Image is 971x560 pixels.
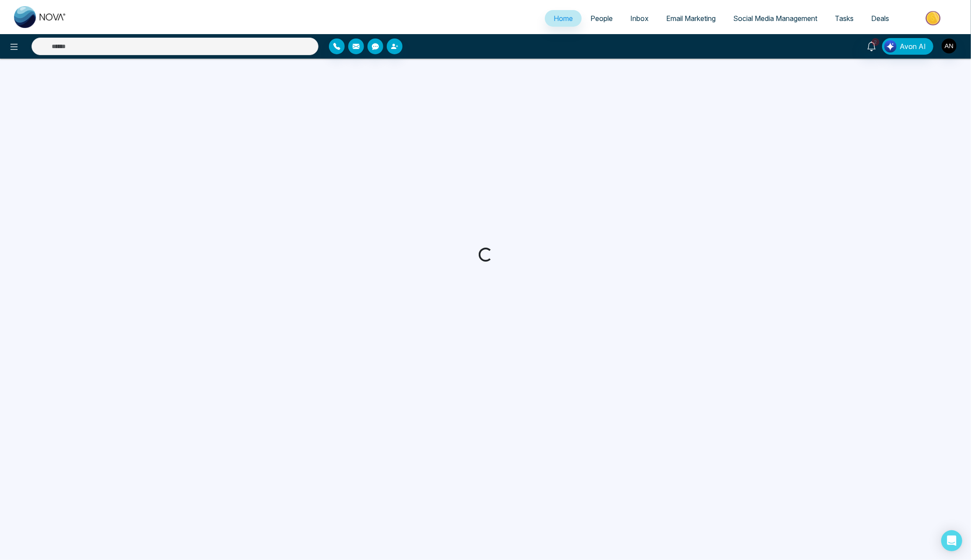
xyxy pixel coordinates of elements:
img: Market-place.gif [902,8,966,28]
a: Email Marketing [657,10,724,27]
button: Avon AI [882,38,933,55]
span: Inbox [630,14,649,23]
span: Tasks [835,14,854,23]
span: People [590,14,613,23]
span: 2 [872,38,879,46]
a: Social Media Management [724,10,826,27]
span: Social Media Management [733,14,817,23]
a: 2 [861,38,882,53]
a: Tasks [826,10,862,27]
span: Home [554,14,573,23]
a: Deals [862,10,898,27]
a: People [582,10,621,27]
a: Home [545,10,582,27]
img: User Avatar [942,38,957,53]
span: Avon AI [900,41,926,52]
span: Email Marketing [666,14,716,23]
div: Open Intercom Messenger [941,530,962,551]
img: Nova CRM Logo [14,6,67,28]
img: Lead Flow [884,40,897,52]
span: Deals [871,14,889,23]
a: Inbox [621,10,657,27]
